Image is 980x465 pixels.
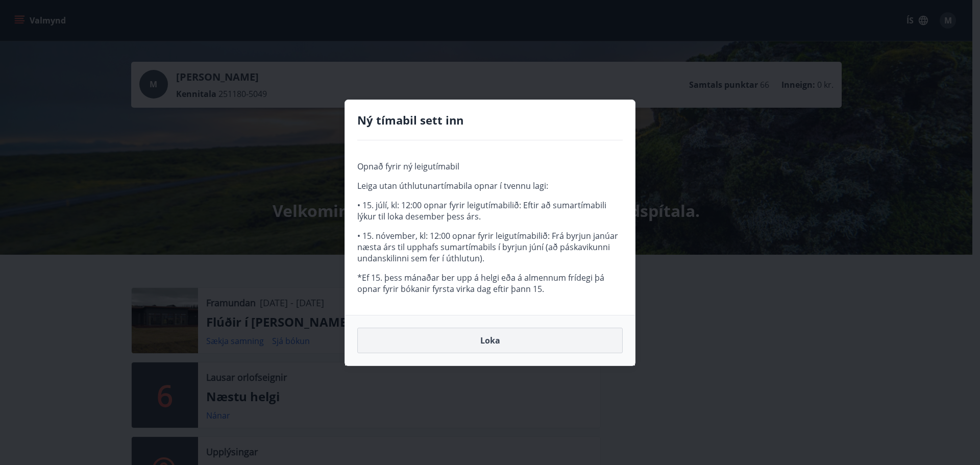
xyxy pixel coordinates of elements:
[357,112,623,128] h4: Ný tímabil sett inn
[357,161,623,172] p: Opnað fyrir ný leigutímabil
[357,328,623,353] button: Loka
[357,200,623,222] p: • 15. júlí, kl: 12:00 opnar fyrir leigutímabilið: Eftir að sumartímabili lýkur til loka desember ...
[357,180,623,191] p: Leiga utan úthlutunartímabila opnar í tvennu lagi:
[357,230,623,264] p: • 15. nóvember, kl: 12:00 opnar fyrir leigutímabilið: Frá byrjun janúar næsta árs til upphafs sum...
[357,272,623,295] p: *Ef 15. þess mánaðar ber upp á helgi eða á almennum frídegi þá opnar fyrir bókanir fyrsta virka d...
